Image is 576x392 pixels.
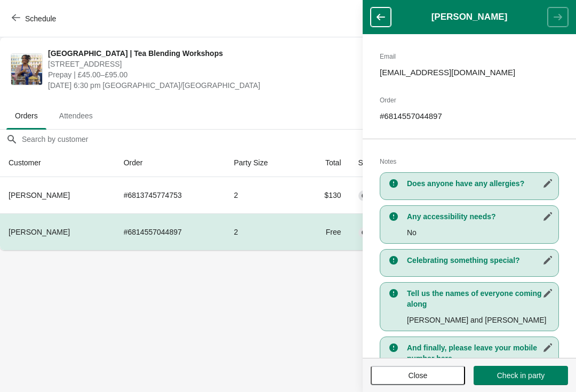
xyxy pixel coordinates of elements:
h2: Notes [380,156,559,167]
p: # 6814557044897 [380,111,559,122]
span: [PERSON_NAME] [9,228,70,236]
th: Order [115,149,226,177]
span: Attendees [51,106,101,125]
span: Orders [6,106,46,125]
h3: And finally, please leave your mobile number here [407,342,553,364]
button: Close [371,366,465,385]
h3: Does anyone have any allergies? [407,178,553,189]
h3: Any accessibility needs? [407,211,553,222]
h3: Celebrating something special? [407,255,553,266]
button: Schedule [5,9,65,28]
span: Prepay | £45.00–£95.00 [48,69,375,80]
span: [DATE] 6:30 pm [GEOGRAPHIC_DATA]/[GEOGRAPHIC_DATA] [48,80,375,91]
td: # 6813745774753 [115,177,226,213]
td: # 6814557044897 [115,213,226,250]
td: Free [300,213,350,250]
button: Check in party [474,366,568,385]
span: Close [409,371,428,380]
span: [STREET_ADDRESS] [48,59,375,69]
span: [PERSON_NAME] [9,191,70,199]
td: $130 [300,177,350,213]
p: No [407,227,553,238]
span: Schedule [25,14,56,23]
p: [PERSON_NAME] and [PERSON_NAME] [407,315,553,325]
td: 2 [225,213,300,250]
img: Glasgow | Tea Blending Workshops [11,54,42,85]
h1: [PERSON_NAME] [391,12,548,22]
th: Party Size [225,149,300,177]
input: Search by customer [21,130,576,149]
h3: Tell us the names of everyone coming along [407,288,553,309]
td: 2 [225,177,300,213]
p: [EMAIL_ADDRESS][DOMAIN_NAME] [380,67,559,78]
th: Status [350,149,415,177]
h2: Order [380,95,559,106]
span: [GEOGRAPHIC_DATA] | Tea Blending Workshops [48,48,375,59]
h2: Email [380,51,559,62]
span: Check in party [497,371,545,380]
th: Total [300,149,350,177]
